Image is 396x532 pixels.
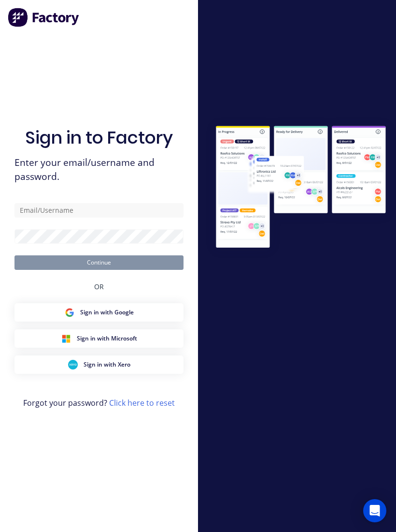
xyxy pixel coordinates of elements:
[109,398,175,408] a: Click here to reset
[80,308,134,317] span: Sign in with Google
[14,255,184,270] button: Continue
[65,308,74,317] img: Google Sign in
[25,127,173,148] h1: Sign in to Factory
[363,499,386,522] div: Open Intercom Messenger
[23,397,175,409] span: Forgot your password?
[8,8,80,27] img: Factory
[14,303,184,322] button: Google Sign inSign in with Google
[14,203,184,218] input: Email/Username
[84,360,130,369] span: Sign in with Xero
[61,334,71,343] img: Microsoft Sign in
[94,270,104,303] div: OR
[14,156,184,184] span: Enter your email/username and password.
[14,355,184,374] button: Xero Sign inSign in with Xero
[206,117,396,259] img: Sign in
[68,360,78,369] img: Xero Sign in
[77,334,137,343] span: Sign in with Microsoft
[14,329,184,348] button: Microsoft Sign inSign in with Microsoft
